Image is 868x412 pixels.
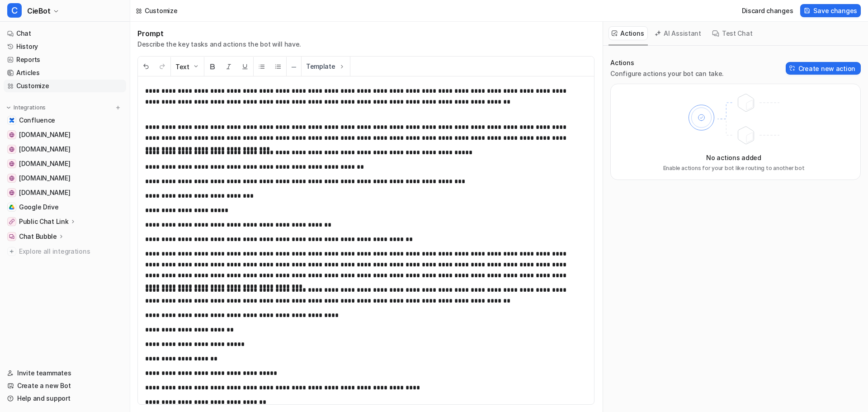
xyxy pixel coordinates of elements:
[9,204,14,210] img: Google Drive
[138,57,154,76] button: Undo
[4,80,126,92] a: Customize
[287,57,301,76] button: ─
[706,153,761,162] p: No actions added
[4,27,126,40] a: Chat
[610,58,724,67] p: Actions
[4,53,126,66] a: Reports
[154,57,170,76] button: Redo
[19,244,123,259] span: Explore all integrations
[786,62,861,75] button: Create new action
[9,190,14,195] img: software.ciemetric.com
[4,379,126,392] a: Create a new Bot
[4,392,126,405] a: Help and support
[274,63,282,70] img: Ordered List
[254,57,270,76] button: Unordered List
[738,4,797,17] button: Discard changes
[4,103,48,112] button: Integrations
[800,4,861,17] button: Save changes
[19,203,59,212] span: Google Drive
[609,26,648,40] button: Actions
[4,186,126,199] a: software.ciemetric.com[DOMAIN_NAME]
[142,63,150,70] img: Undo
[9,219,14,224] img: Public Chat Link
[115,104,121,111] img: menu_add.svg
[19,116,55,125] span: Confluence
[19,232,57,241] p: Chat Bubble
[4,128,126,141] a: cienapps.com[DOMAIN_NAME]
[237,57,253,76] button: Underline
[789,65,796,71] img: Create action
[610,69,724,78] p: Configure actions your bot can take.
[338,63,345,70] img: Template
[258,63,265,70] img: Unordered List
[4,201,126,213] a: Google DriveGoogle Drive
[9,161,14,166] img: app.cieblink.com
[4,143,126,156] a: cieblink.com[DOMAIN_NAME]
[9,118,14,123] img: Confluence
[9,132,14,137] img: cienapps.com
[14,104,46,111] p: Integrations
[192,63,199,70] img: Dropdown Down Arrow
[225,63,232,70] img: Italic
[270,57,286,76] button: Ordered List
[204,57,221,76] button: Bold
[145,6,177,15] div: Customize
[19,130,70,139] span: [DOMAIN_NAME]
[9,234,14,239] img: Chat Bubble
[7,247,16,256] img: explore all integrations
[9,147,14,152] img: cieblink.com
[241,63,249,70] img: Underline
[221,57,237,76] button: Italic
[302,57,350,76] button: Template
[651,26,705,40] button: AI Assistant
[4,40,126,53] a: History
[709,26,756,40] button: Test Chat
[4,157,126,170] a: app.cieblink.com[DOMAIN_NAME]
[9,175,14,181] img: ciemetric.com
[19,159,70,168] span: [DOMAIN_NAME]
[813,6,857,15] span: Save changes
[19,188,70,197] span: [DOMAIN_NAME]
[19,145,70,154] span: [DOMAIN_NAME]
[4,245,126,258] a: Explore all integrations
[4,114,126,127] a: ConfluenceConfluence
[19,174,70,183] span: [DOMAIN_NAME]
[5,104,12,111] img: expand menu
[27,5,51,17] span: CieBot
[209,63,216,70] img: Bold
[171,57,204,76] button: Text
[4,172,126,185] a: ciemetric.com[DOMAIN_NAME]
[159,63,166,70] img: Redo
[663,164,805,172] p: Enable actions for your bot like routing to another bot
[4,367,126,379] a: Invite teammates
[19,217,69,226] p: Public Chat Link
[137,40,301,49] p: Describe the key tasks and actions the bot will have.
[137,29,301,38] h1: Prompt
[7,3,22,18] span: C
[4,66,126,79] a: Articles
